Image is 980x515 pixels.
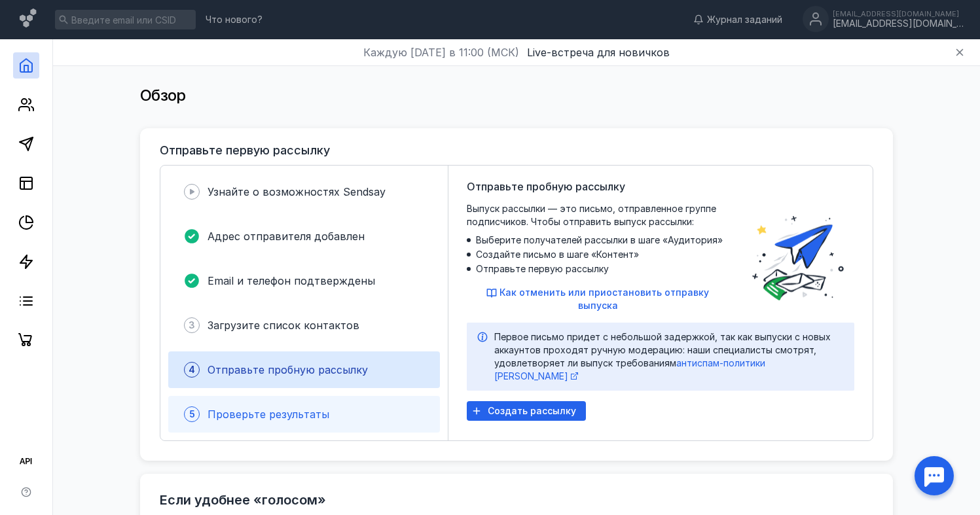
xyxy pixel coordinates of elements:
[467,202,729,228] span: Выпуск рассылки — это письмо, отправленное группе подписчиков. Чтобы отправить выпуск рассылки:
[476,248,639,261] span: Создайте письмо в шаге «Контент»
[189,363,195,376] span: 4
[687,13,789,26] a: Журнал заданий
[160,492,326,508] h2: Если удобнее «голосом»
[833,18,964,29] div: [EMAIL_ADDRESS][DOMAIN_NAME]
[140,86,186,105] span: Обзор
[467,179,625,194] span: Отправьте пробную рассылку
[499,287,709,311] span: Как отменить или приостановить отправку выпуска
[527,44,670,60] button: Live-встреча для новичков
[363,44,519,60] span: Каждую [DATE] в 11:00 (МСК)
[488,406,576,417] span: Создать рассылку
[199,15,269,24] a: Что нового?
[189,319,195,332] span: 3
[208,319,359,332] span: Загрузите список контактов
[742,202,854,315] img: send-campaign-step-poster
[527,46,670,59] span: Live-встреча для новичков
[208,363,368,376] span: Отправьте пробную рассылку
[206,15,263,24] span: Что нового?
[476,262,609,275] span: Отправьте первую рассылку
[208,408,329,421] span: Проверьте результаты
[494,330,844,383] div: Первое письмо придет с небольшой задержкой, так как выпуски с новых аккаунтов проходят ручную мод...
[833,10,964,18] div: [EMAIL_ADDRESS][DOMAIN_NAME]
[160,144,330,157] h3: Отправьте первую рассылку
[189,408,195,421] span: 5
[208,274,375,287] span: Email и телефон подтверждены
[208,185,386,198] span: Узнайте о возможностях Sendsay
[467,401,586,421] button: Создать рассылку
[467,286,729,312] button: Как отменить или приостановить отправку выпуска
[208,230,365,243] span: Адрес отправителя добавлен
[476,234,723,247] span: Выберите получателей рассылки в шаге «Аудитория»
[55,10,196,29] input: Введите email или CSID
[707,13,782,26] span: Журнал заданий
